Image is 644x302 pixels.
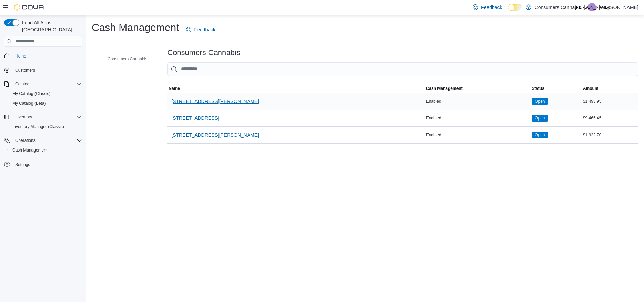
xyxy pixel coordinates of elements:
div: Julian Altomare-Leandro [588,3,596,11]
span: My Catalog (Beta) [10,99,82,107]
span: My Catalog (Classic) [10,90,82,98]
div: $1,493.95 [582,97,638,105]
span: Inventory [15,114,32,120]
span: Amount [583,86,598,91]
span: Dark Mode [508,11,508,11]
button: Name [167,84,424,93]
span: Open [532,115,548,122]
span: Open [535,115,545,121]
span: Cash Management [12,147,47,153]
a: My Catalog (Beta) [10,99,49,107]
span: My Catalog (Beta) [12,101,46,106]
span: Home [15,53,26,59]
a: Customers [12,66,38,74]
span: [STREET_ADDRESS][PERSON_NAME] [171,98,259,105]
img: Cova [14,4,45,11]
span: [STREET_ADDRESS] [171,115,219,122]
button: Catalog [12,80,32,88]
button: Operations [1,136,85,145]
span: Customers [15,67,35,73]
div: Enabled [425,114,531,122]
span: My Catalog (Classic) [12,91,51,96]
span: [STREET_ADDRESS][PERSON_NAME] [171,132,259,138]
a: Cash Management [10,146,50,154]
button: Customers [1,65,85,75]
span: Settings [15,162,30,167]
span: Load All Apps in [GEOGRAPHIC_DATA] [19,19,82,33]
span: Operations [15,138,36,143]
a: Inventory Manager (Classic) [10,123,67,131]
button: Amount [582,84,638,93]
span: Inventory [12,113,82,121]
span: Open [532,132,548,138]
a: Feedback [183,23,218,37]
button: Inventory [1,112,85,122]
span: Name [169,86,180,91]
span: Feedback [194,26,215,33]
button: [STREET_ADDRESS][PERSON_NAME] [169,94,262,108]
div: $1,922.70 [582,131,638,139]
button: Operations [12,136,38,145]
span: Feedback [481,4,502,11]
button: Cash Management [425,84,531,93]
span: Open [532,98,548,105]
button: Home [1,51,85,61]
button: Inventory [12,113,35,121]
span: Settings [12,160,82,168]
span: Open [535,98,545,104]
button: Cash Management [7,145,85,155]
span: Open [535,132,545,138]
input: This is a search bar. As you type, the results lower in the page will automatically filter. [167,62,638,76]
button: [STREET_ADDRESS] [169,111,222,125]
span: Inventory Manager (Classic) [10,123,82,131]
button: [STREET_ADDRESS][PERSON_NAME] [169,128,262,142]
a: My Catalog (Classic) [10,90,53,98]
p: Consumers Cannabis [535,3,581,11]
a: Settings [12,160,33,169]
button: Status [530,84,582,93]
span: Cash Management [426,86,463,91]
button: Settings [1,159,85,169]
span: Inventory Manager (Classic) [12,124,64,129]
a: Home [12,52,29,60]
h1: Cash Management [92,21,179,34]
a: Feedback [470,0,505,14]
button: Catalog [1,79,85,89]
span: Customers [12,66,82,74]
div: Enabled [425,131,531,139]
span: Cash Management [10,146,82,154]
span: Consumers Cannabis [108,56,147,62]
span: Home [12,52,82,60]
div: Enabled [425,97,531,105]
span: Catalog [15,81,29,87]
input: Dark Mode [508,4,522,11]
button: My Catalog (Classic) [7,89,85,98]
h3: Consumers Cannabis [167,49,240,57]
span: [PERSON_NAME] [575,3,609,11]
span: Catalog [12,80,82,88]
p: [PERSON_NAME] [599,3,638,11]
button: Inventory Manager (Classic) [7,122,85,132]
nav: Complex example [4,48,82,187]
div: $9,465.45 [582,114,638,122]
button: Consumers Cannabis [98,55,150,63]
button: My Catalog (Beta) [7,98,85,108]
span: Operations [12,136,82,145]
span: Status [532,86,544,91]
